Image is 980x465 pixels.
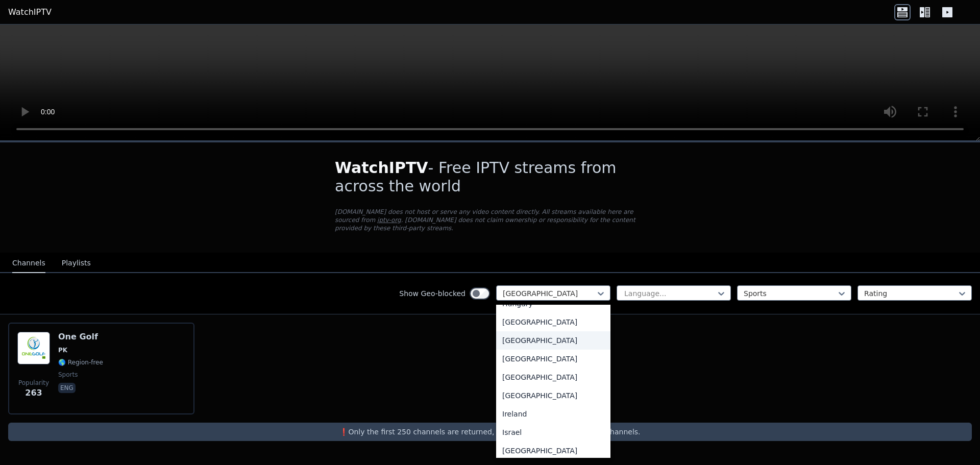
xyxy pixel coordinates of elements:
[496,350,610,368] div: [GEOGRAPHIC_DATA]
[496,331,610,350] div: [GEOGRAPHIC_DATA]
[496,386,610,405] div: [GEOGRAPHIC_DATA]
[58,346,67,354] span: PK
[58,383,76,393] p: eng
[496,313,610,331] div: [GEOGRAPHIC_DATA]
[496,368,610,386] div: [GEOGRAPHIC_DATA]
[335,159,428,177] span: WatchIPTV
[62,254,91,273] button: Playlists
[12,254,45,273] button: Channels
[25,387,42,399] span: 263
[377,216,401,224] a: iptv-org
[496,423,610,442] div: Israel
[399,288,465,299] label: Show Geo-blocked
[58,358,103,366] span: 🌎 Region-free
[17,332,50,364] img: One Golf
[496,442,610,460] div: [GEOGRAPHIC_DATA]
[58,332,103,342] h6: One Golf
[8,6,52,18] a: WatchIPTV
[12,427,968,437] p: ❗️Only the first 250 channels are returned, use the filters to narrow down channels.
[335,159,645,195] h1: - Free IPTV streams from across the world
[18,379,49,387] span: Popularity
[58,371,78,379] span: sports
[335,208,645,232] p: [DOMAIN_NAME] does not host or serve any video content directly. All streams available here are s...
[496,405,610,423] div: Ireland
